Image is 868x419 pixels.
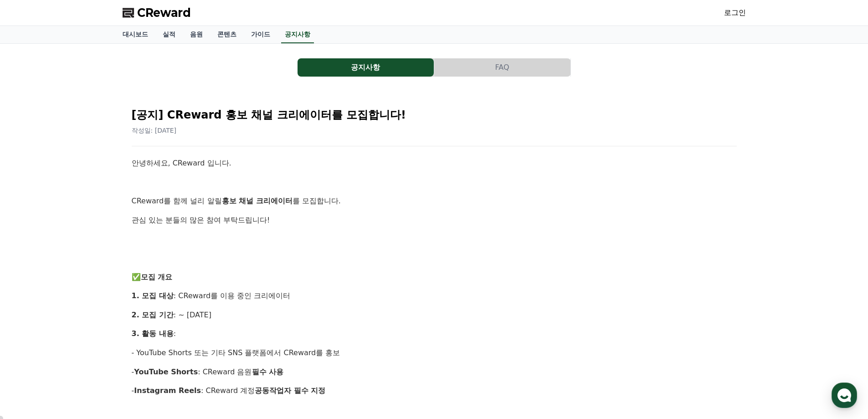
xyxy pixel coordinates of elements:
a: 콘텐츠 [210,26,244,43]
p: - : CReward 계정 [132,385,737,397]
a: 가이드 [244,26,277,43]
a: FAQ [434,58,571,77]
strong: YouTube Shorts [134,367,198,376]
p: : [132,328,737,340]
strong: 홍보 채널 크리에이터 [222,197,293,205]
p: : ~ [DATE] [132,309,737,321]
button: 공지사항 [298,58,434,77]
h2: [공지] CReward 홍보 채널 크리에이터를 모집합니다! [132,108,737,122]
p: : CReward를 이용 중인 크리에이터 [132,290,737,302]
a: 음원 [183,26,210,43]
p: - YouTube Shorts 또는 기타 SNS 플랫폼에서 CReward를 홍보 [132,347,737,359]
a: 공지사항 [281,26,314,43]
span: 작성일: [DATE] [132,127,177,134]
p: ✅ [132,271,737,283]
button: FAQ [434,58,570,77]
a: 공지사항 [298,58,434,77]
strong: 3. 활동 내용 [132,329,174,338]
strong: 공동작업자 필수 지정 [255,386,325,395]
strong: 2. 모집 기간 [132,310,174,319]
span: CReward [137,5,191,20]
strong: 필수 사용 [252,367,284,376]
strong: 1. 모집 대상 [132,291,174,300]
a: 실적 [155,26,183,43]
strong: Instagram Reels [134,386,201,395]
strong: 모집 개요 [141,273,173,281]
p: 관심 있는 분들의 많은 참여 부탁드립니다! [132,214,737,226]
p: 안녕하세요, CReward 입니다. [132,157,737,169]
a: 대시보드 [115,26,155,43]
a: CReward [123,5,191,20]
p: - : CReward 음원 [132,366,737,378]
p: CReward를 함께 널리 알릴 를 모집합니다. [132,195,737,207]
a: 로그인 [724,7,746,18]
